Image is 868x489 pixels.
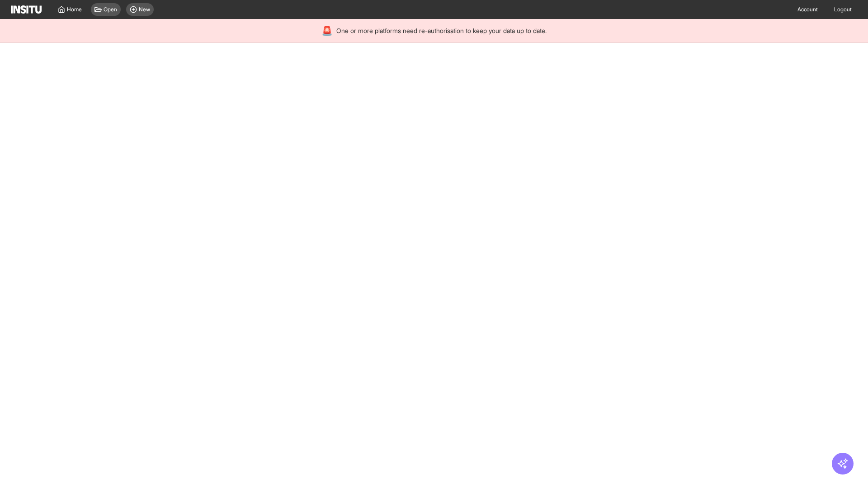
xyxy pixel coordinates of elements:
[11,5,42,14] img: Logo
[336,26,547,35] span: One or more platforms need re-authorisation to keep your data up to date.
[139,6,150,13] span: New
[67,6,82,13] span: Home
[104,6,117,13] span: Open
[321,24,333,37] div: 🚨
